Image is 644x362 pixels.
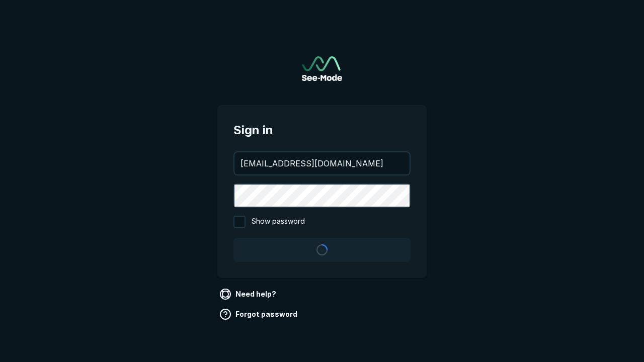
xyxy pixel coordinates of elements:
img: See-Mode Logo [302,56,342,81]
input: your@email.com [234,152,410,174]
a: Go to sign in [302,56,342,81]
a: Need help? [217,286,280,302]
span: Show password [252,216,305,228]
span: Sign in [233,121,411,139]
a: Forgot password [217,306,301,322]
